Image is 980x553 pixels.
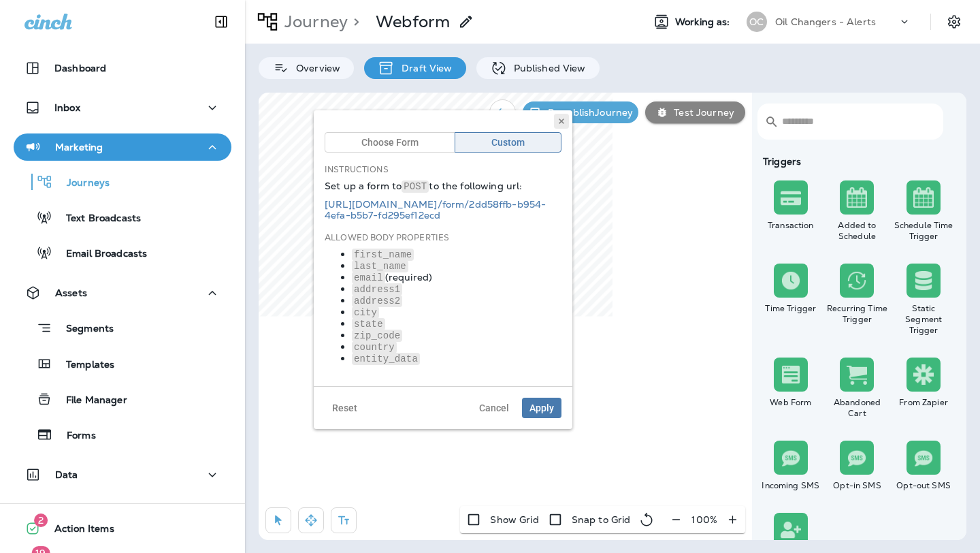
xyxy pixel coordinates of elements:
div: Triggers [757,156,957,167]
code: address2 [352,295,402,307]
div: Web Form [760,397,821,408]
p: Journeys [53,177,110,190]
button: Journeys [14,168,231,196]
span: Action Items [41,523,114,539]
p: Published View [507,63,586,74]
p: Text Broadcasts [52,212,141,225]
p: Overview [289,63,340,74]
button: Assets [14,279,231,306]
code: city [352,306,379,319]
button: Reset [325,398,365,418]
div: Recurring Time Trigger [827,303,888,325]
button: Forms [14,420,231,449]
div: Added to Schedule [827,220,888,242]
code: country [352,341,397,353]
div: Time Trigger [760,303,821,314]
div: Opt-in SMS [827,480,888,491]
span: Custom [491,138,525,147]
code: entity_data [352,353,420,365]
div: Transaction [760,220,821,231]
div: OC [747,12,767,32]
p: Republish Journey [542,107,633,118]
p: Assets [55,287,87,298]
span: 2 [34,513,48,527]
button: Data [14,461,231,488]
div: From Zapier [893,397,954,408]
button: File Manager [14,385,231,413]
button: Segments [14,313,231,343]
p: Snap to Grid [572,514,631,525]
span: Working as: [675,16,733,28]
p: Test Journey [668,107,734,118]
p: Forms [53,430,96,443]
button: Text Broadcasts [14,203,231,232]
p: Show Grid [490,514,538,525]
code: state [352,318,385,330]
span: Cancel [479,403,509,413]
code: POST [402,180,429,193]
button: Test Journey [645,101,745,123]
code: address1 [352,283,402,296]
p: 100 % [691,514,717,525]
p: Data [55,469,78,480]
button: Cancel [472,398,517,418]
code: zip_code [352,330,402,342]
p: Draft View [395,63,452,74]
button: 2Action Items [14,515,231,542]
p: Dashboard [54,63,106,74]
p: File Manager [52,394,127,407]
button: Inbox [14,94,231,121]
p: Email Broadcasts [52,248,147,261]
button: Email Broadcasts [14,238,231,267]
p: Templates [52,359,114,372]
span: Reset [332,403,357,413]
button: Apply [522,398,561,418]
button: Templates [14,349,231,378]
span: Choose Form [361,138,419,147]
button: Collapse Sidebar [202,8,240,35]
button: Settings [942,10,966,34]
button: Choose Form [325,132,455,153]
a: [URL][DOMAIN_NAME]/form/2dd58ffb-b954-4efa-b5b7-fd295ef12ecd [325,198,546,221]
div: Incoming SMS [760,480,821,491]
li: (required) [352,272,561,283]
div: Schedule Time Trigger [893,220,954,242]
p: Segments [52,323,114,336]
p: Inbox [54,102,80,113]
p: Oil Changers - Alerts [775,16,876,27]
label: Allowed Body Properties [325,232,449,243]
div: Static Segment Trigger [893,303,954,336]
code: last_name [352,260,408,272]
code: email [352,272,385,284]
button: Custom [455,132,561,153]
p: Webform [376,12,450,32]
button: Marketing [14,133,231,161]
div: Abandoned Cart [827,397,888,419]
button: RepublishJourney [523,101,638,123]
label: Instructions [325,164,389,175]
code: first_name [352,249,414,261]
p: Set up a form to to the following url: [325,180,561,192]
p: Journey [279,12,348,32]
button: Dashboard [14,54,231,82]
p: Marketing [55,142,103,153]
span: Apply [529,403,554,413]
div: Opt-out SMS [893,480,954,491]
p: > [348,12,359,32]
